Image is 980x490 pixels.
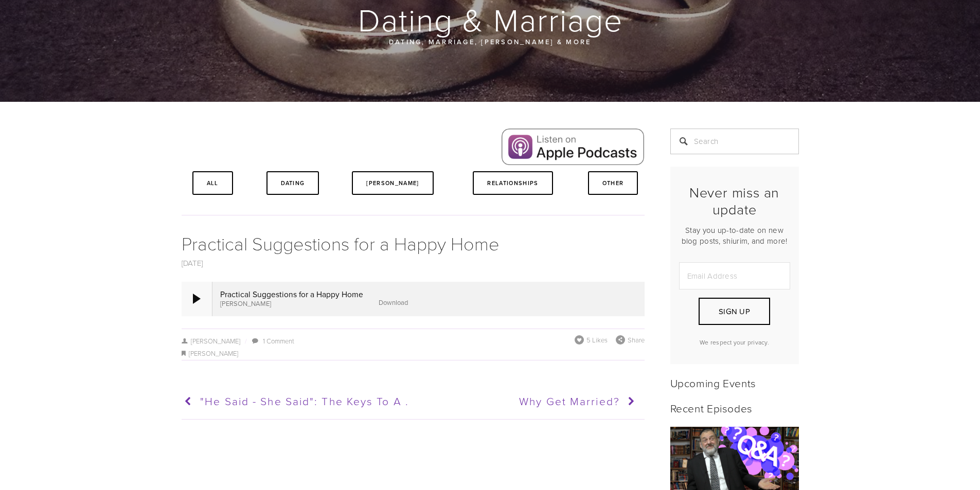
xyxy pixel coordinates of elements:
[473,171,553,195] a: Relationships
[182,230,500,256] a: Practical Suggestions for a Happy Home
[352,171,433,195] a: [PERSON_NAME]
[189,349,238,358] a: [PERSON_NAME]
[679,184,790,217] h2: Never miss an update
[266,171,319,195] a: Dating
[670,376,799,389] h2: Upcoming Events
[182,389,408,414] a: "He Said - She Said": The Keys to a ...
[670,129,799,154] input: Search
[182,3,800,36] h1: Dating & Marriage
[200,393,416,408] span: "He Said - She Said": The Keys to a ...
[586,335,608,344] span: 5 Likes
[379,298,408,307] a: Download
[670,402,799,414] h2: Recent Episodes
[182,258,203,268] a: [DATE]
[263,336,294,346] a: 1 Comment
[182,336,241,346] a: [PERSON_NAME]
[588,171,638,195] a: Other
[679,338,790,347] p: We respect your privacy.
[412,389,639,414] a: Why get Married?
[616,335,645,344] div: Share
[240,336,251,346] span: /
[679,225,790,246] p: Stay you up-to-date on new blog posts, shiurim, and more!
[192,171,233,195] a: All
[519,393,620,408] span: Why get Married?
[719,306,750,317] span: Sign Up
[699,298,770,325] button: Sign Up
[679,262,790,289] input: Email Address
[243,36,737,47] p: Dating, Marriage, [PERSON_NAME] & More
